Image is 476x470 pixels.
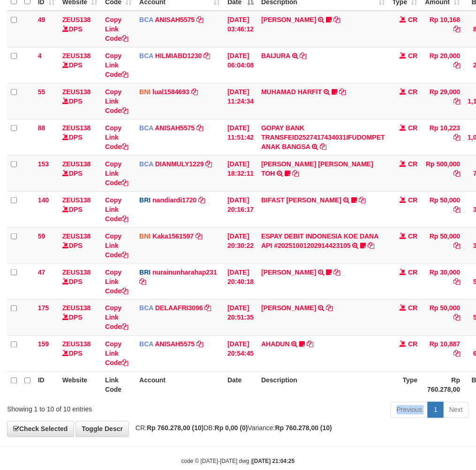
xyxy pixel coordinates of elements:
a: [PERSON_NAME] [261,16,316,23]
a: Copy Link Code [105,88,128,114]
td: [DATE] 06:04:08 [224,47,257,83]
small: code © [DATE]-[DATE] dwg | [181,458,295,465]
a: Copy DIANMULY1229 to clipboard [206,160,212,168]
th: Website [59,372,101,398]
span: 159 [38,341,49,348]
span: CR [408,196,417,204]
a: Copy Link Code [105,52,128,78]
a: [PERSON_NAME] [261,305,316,312]
a: Copy Link Code [105,124,128,150]
a: ANISAH5575 [155,341,195,348]
td: Rp 50,000 [422,299,464,336]
td: DPS [59,299,101,336]
span: CR [408,269,417,276]
th: Type [389,372,422,398]
a: Copy Link Code [105,16,128,42]
a: Copy Link Code [105,160,128,187]
a: Kaka1561597 [152,232,194,240]
strong: Rp 760.278,00 (10) [147,425,204,432]
a: Copy RISAL WAHYUDI to clipboard [333,269,340,276]
a: ZEUS138 [62,52,91,60]
td: Rp 50,000 [422,227,464,263]
td: [DATE] 20:40:18 [224,263,257,299]
td: Rp 500,000 [422,155,464,191]
a: Copy nandiardi1720 to clipboard [198,196,205,204]
a: ZEUS138 [62,124,91,132]
a: Previous [391,402,428,418]
span: 59 [38,232,45,240]
span: 140 [38,196,49,204]
a: Copy AHADUN to clipboard [307,341,314,348]
a: 1 [428,402,444,418]
span: CR [408,52,417,60]
a: Copy Link Code [105,196,128,223]
th: Link Code [101,372,136,398]
strong: [DATE] 21:04:25 [252,458,295,465]
a: Copy Rp 20,000 to clipboard [454,61,461,69]
td: DPS [59,263,101,299]
a: GOPAY BANK TRANSFEID2527417434031IFUDOMPET ANAK BANGSA [261,124,385,150]
span: BCA [139,341,153,348]
a: Copy Rp 50,000 to clipboard [454,242,461,249]
a: Copy HILMIABD1230 to clipboard [204,52,210,60]
a: Copy GOPAY BANK TRANSFEID2527417434031IFUDOMPET ANAK BANGSA to clipboard [320,143,327,150]
td: [DATE] 11:51:42 [224,119,257,155]
a: BAIJURA [261,52,290,60]
td: DPS [59,155,101,191]
a: Copy Rp 10,168 to clipboard [454,25,461,33]
span: 47 [38,269,45,276]
a: Copy Link Code [105,269,128,295]
a: [PERSON_NAME] [PERSON_NAME] TOH [261,160,373,177]
th: Account [136,372,224,398]
a: Copy Link Code [105,232,128,259]
td: Rp 29,000 [422,83,464,119]
td: [DATE] 11:24:34 [224,83,257,119]
td: DPS [59,336,101,372]
a: Copy BIFAST MUHAMMAD FIR to clipboard [359,196,365,204]
span: CR [408,124,417,132]
a: [PERSON_NAME] [261,269,316,276]
a: Copy Rp 29,000 to clipboard [454,97,461,105]
td: Rp 50,000 [422,191,464,227]
a: Copy Rp 50,000 to clipboard [454,314,461,321]
strong: Rp 760.278,00 (10) [275,425,332,432]
a: ZEUS138 [62,16,91,23]
a: Copy BAIJURA to clipboard [300,52,307,60]
a: Next [443,402,469,418]
a: ZEUS138 [62,269,91,276]
a: Copy Rp 10,223 to clipboard [454,134,461,141]
a: lual1584693 [152,88,189,96]
span: BCA [139,305,153,312]
td: [DATE] 20:54:45 [224,336,257,372]
a: ZEUS138 [62,232,91,240]
span: CR [408,232,417,240]
span: CR [408,341,417,348]
td: Rp 30,000 [422,263,464,299]
td: Rp 20,000 [422,47,464,83]
td: Rp 10,168 [422,11,464,47]
a: ZEUS138 [62,196,91,204]
a: Copy DELAAFRI3096 to clipboard [205,305,212,312]
td: DPS [59,191,101,227]
a: Copy Kaka1561597 to clipboard [196,232,202,240]
a: Copy Link Code [105,341,128,367]
span: CR [408,88,417,96]
span: 175 [38,305,49,312]
a: ZEUS138 [62,305,91,312]
a: DIANMULY1229 [155,160,204,168]
a: Copy Rp 30,000 to clipboard [454,278,461,285]
a: Copy Rp 10,887 to clipboard [454,350,461,358]
td: DPS [59,227,101,263]
span: BNI [139,88,151,96]
span: CR [408,305,417,312]
a: ZEUS138 [62,341,91,348]
span: BCA [139,16,153,23]
a: ANISAH5575 [155,124,195,132]
span: CR: DB: Variance: [131,425,332,432]
a: Copy ANISAH5575 to clipboard [196,341,203,348]
a: Toggle Descr [76,421,129,437]
a: Copy ANISAH5575 to clipboard [196,16,203,23]
span: BRI [139,196,151,204]
span: BCA [139,52,153,60]
a: ANISAH5575 [155,16,195,23]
